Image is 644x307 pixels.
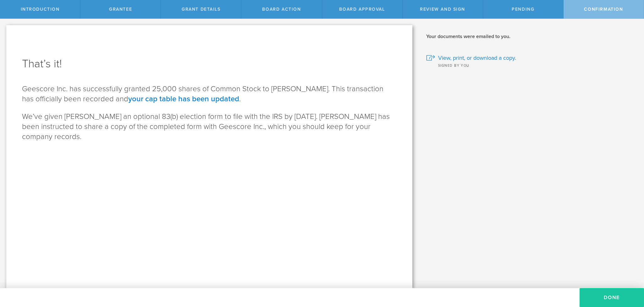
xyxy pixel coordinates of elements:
span: Grant Details [182,7,221,12]
h2: Your documents were emailed to you. [426,33,635,40]
h1: That’s it! [22,56,397,71]
span: View, print, or download a copy. [438,54,516,62]
span: Grantee [109,7,132,12]
a: your cap table has been updated [128,94,239,103]
span: Introduction [21,7,60,12]
span: Confirmation [584,7,623,12]
p: Geescore Inc. has successfully granted 25,000 shares of Common Stock to [PERSON_NAME]. This trans... [22,84,397,104]
button: Done [580,288,644,307]
span: Board Action [262,7,301,12]
p: We’ve given [PERSON_NAME] an optional 83(b) election form to file with the IRS by [DATE] . [PERSO... [22,112,397,142]
span: Pending [512,7,534,12]
span: Board Approval [339,7,385,12]
span: Review and Sign [420,7,465,12]
div: Signed by you [426,62,635,68]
